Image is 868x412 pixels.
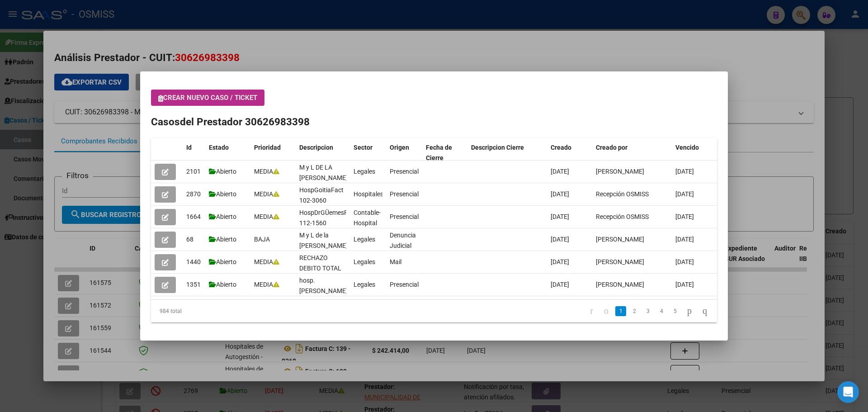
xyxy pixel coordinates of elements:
span: Crear nuevo caso / ticket [158,94,257,102]
a: 4 [656,306,667,316]
span: Recepción OSMISS [596,213,649,220]
span: Abierto [209,281,236,288]
datatable-header-cell: Origen [386,138,422,168]
datatable-header-cell: Fecha de Cierre [422,138,467,168]
span: Fecha de Cierre [426,144,452,161]
span: [DATE] [675,236,694,243]
li: page 5 [668,303,682,319]
span: [DATE] [551,258,569,265]
div: 984 total [151,300,263,322]
datatable-header-cell: Estado [205,138,250,168]
a: 3 [642,306,653,316]
span: Abierto [209,168,236,175]
a: go to previous page [600,306,613,316]
span: 2101 [186,168,201,175]
span: HospGoitiaFact 102-3060 [299,186,344,204]
button: Crear nuevo caso / ticket [151,90,264,106]
span: M y L de la [PERSON_NAME] intima x falta de pago [299,232,348,270]
span: Abierto [209,258,236,265]
span: [PERSON_NAME] [596,281,644,288]
span: [DATE] [551,281,569,288]
span: MEDIA [254,258,279,265]
span: Descripcion [299,144,333,151]
span: Creado por [596,144,627,151]
span: 1351 [186,281,201,288]
span: [DATE] [551,236,569,243]
span: Descripcion Cierre [471,144,524,151]
span: [DATE] [675,190,694,198]
span: MEDIA [254,281,279,288]
datatable-header-cell: Sector [350,138,386,168]
span: del Prestador 30626983398 [180,116,310,128]
span: Recepción OSMISS [596,190,649,198]
span: Abierto [209,236,236,243]
span: M y L DE LA [PERSON_NAME] [299,164,348,181]
span: Abierto [209,190,236,198]
span: [PERSON_NAME] [596,258,644,265]
datatable-header-cell: Id [183,138,205,168]
span: Contable-Hospital [354,209,381,227]
span: Vencido [675,144,699,151]
span: MEDIA [254,213,279,220]
li: page 3 [641,303,655,319]
datatable-header-cell: Prioridad [250,138,296,168]
span: MEDIA [254,168,279,175]
a: 1 [615,306,626,316]
a: go to last page [698,306,711,316]
span: [DATE] [675,168,694,175]
span: [DATE] [675,281,694,288]
datatable-header-cell: Descripcion Cierre [467,138,547,168]
li: page 2 [627,303,641,319]
span: Id [186,144,192,151]
span: Creado [551,144,571,151]
span: [DATE] [551,168,569,175]
span: Hospitales [354,190,383,198]
span: Legales [354,168,375,175]
span: Legales [354,281,375,288]
span: Legales [354,236,375,243]
span: [DATE] [675,213,694,220]
datatable-header-cell: Creado [547,138,592,168]
a: go to next page [683,306,696,316]
span: [DATE] [675,258,694,265]
a: 2 [629,306,640,316]
span: Legales [354,258,375,265]
span: Presencial [390,213,419,220]
span: HospDrGÜemesRec 112-1560 [299,209,354,227]
span: Presencial [390,281,419,288]
span: Mail [390,258,401,265]
span: 1664 [186,213,201,220]
span: Denuncia Judicial [390,232,416,249]
span: Abierto [209,213,236,220]
span: BAJA [254,236,270,243]
span: Prioridad [254,144,281,151]
datatable-header-cell: Descripcion [296,138,350,168]
a: 5 [670,306,680,316]
span: [DATE] [551,190,569,198]
span: hosp. [PERSON_NAME] [299,277,348,294]
span: Presencial [390,190,419,198]
a: go to first page [586,306,597,316]
div: Open Intercom Messenger [837,381,859,403]
span: Estado [209,144,229,151]
span: Sector [354,144,373,151]
span: 2870 [186,190,201,198]
span: Presencial [390,168,419,175]
span: [PERSON_NAME] [596,236,644,243]
datatable-header-cell: Vencido [672,138,717,168]
datatable-header-cell: Creado por [592,138,672,168]
span: 1440 [186,258,201,265]
span: [DATE] [551,213,569,220]
li: page 4 [655,303,668,319]
span: [PERSON_NAME] [596,168,644,175]
h2: Casos [151,114,717,130]
span: Origen [390,144,409,151]
span: 68 [186,236,193,243]
li: page 1 [614,303,627,319]
span: MEDIA [254,190,279,198]
span: RECHAZO DEBITO TOTAL DE AFILIACIONES, INFORMA RECLAMO LEGALES. [299,254,342,323]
